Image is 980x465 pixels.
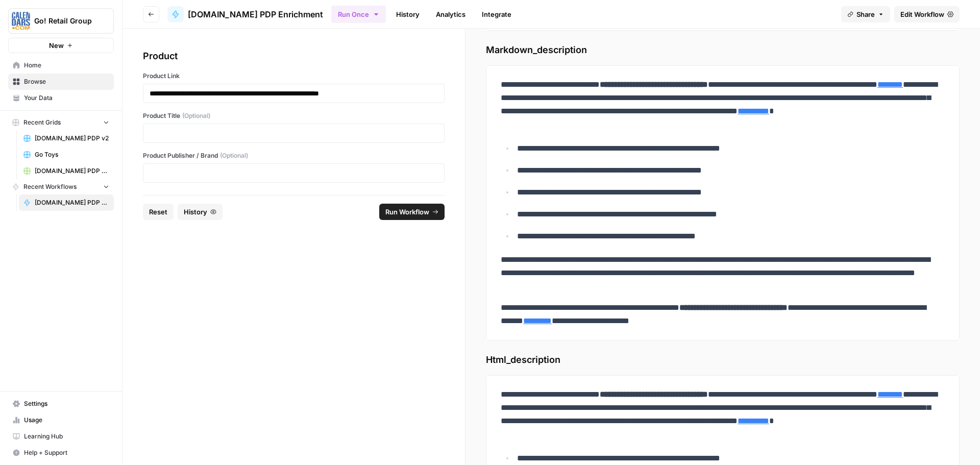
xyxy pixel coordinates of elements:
span: [DOMAIN_NAME] PDP Enrichment Grid [35,166,109,176]
a: Usage [8,412,114,428]
a: [DOMAIN_NAME] PDP Enrichment Grid [19,163,114,179]
button: Recent Workflows [8,179,114,194]
span: New [49,40,64,51]
a: Browse [8,74,114,90]
a: Analytics [430,6,472,22]
span: Edit Workflow [900,9,944,19]
span: Your Data [24,93,109,103]
label: Product Link [143,71,445,81]
button: Help + Support [8,445,114,461]
a: Home [8,57,114,74]
button: Share [841,6,890,22]
a: Your Data [8,90,114,106]
span: Settings [24,399,109,408]
span: Browse [24,77,109,86]
span: Html_description [486,353,960,367]
span: Go Toys [35,150,109,159]
a: [DOMAIN_NAME] PDP Enrichment [167,6,323,22]
span: Reset [149,207,167,217]
button: Reset [143,204,174,220]
a: Go Toys [19,146,114,163]
span: Help + Support [24,448,109,457]
span: Home [24,61,109,70]
span: [DOMAIN_NAME] PDP Enrichment [188,8,323,20]
a: Settings [8,396,114,412]
div: Product [143,49,445,63]
button: Workspace: Go! Retail Group [8,8,114,34]
button: Run Workflow [379,204,445,220]
span: [DOMAIN_NAME] PDP Enrichment [35,198,109,207]
a: [DOMAIN_NAME] PDP v2 [19,130,114,146]
span: Recent Workflows [23,182,77,191]
span: History [184,207,207,217]
a: Edit Workflow [894,6,960,22]
span: Markdown_description [486,43,960,57]
span: Recent Grids [23,118,61,127]
span: (Optional) [182,111,210,120]
button: Recent Grids [8,115,114,130]
span: Learning Hub [24,432,109,441]
span: Usage [24,415,109,425]
button: Run Once [331,6,386,23]
button: New [8,38,114,53]
span: Run Workflow [385,207,429,217]
span: Share [856,9,875,19]
span: Go! Retail Group [34,16,96,26]
a: Learning Hub [8,428,114,445]
a: History [390,6,426,22]
span: [DOMAIN_NAME] PDP v2 [35,134,109,143]
img: Go! Retail Group Logo [12,12,30,30]
label: Product Title [143,111,445,120]
a: [DOMAIN_NAME] PDP Enrichment [19,194,114,211]
span: (Optional) [220,151,248,160]
a: Integrate [476,6,518,22]
button: History [178,204,223,220]
label: Product Publisher / Brand [143,151,445,160]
